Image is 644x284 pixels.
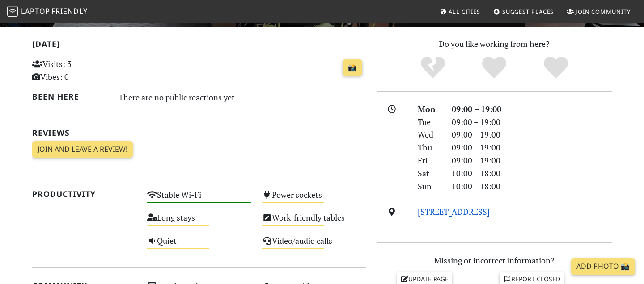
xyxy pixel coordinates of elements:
[412,141,446,154] div: Thu
[377,254,612,267] p: Missing or incorrect information?
[32,141,133,158] a: Join and leave a review!
[142,234,257,256] div: Quiet
[446,180,617,193] div: 10:00 – 18:00
[436,4,484,20] a: All Cities
[7,4,88,20] a: LaptopFriendly LaptopFriendly
[525,55,587,80] div: Definitely!
[32,39,366,52] h2: [DATE]
[343,59,362,76] a: 📸
[32,92,108,101] h2: Been here
[256,234,371,256] div: Video/audio calls
[51,6,87,16] span: Friendly
[142,188,257,210] div: Stable Wi-Fi
[412,116,446,129] div: Tue
[7,6,18,17] img: LaptopFriendly
[256,188,371,210] div: Power sockets
[32,58,136,84] p: Visits: 3 Vibes: 0
[446,167,617,180] div: 10:00 – 18:00
[412,103,446,116] div: Mon
[377,38,612,50] p: Do you like working from here?
[412,167,446,180] div: Sat
[449,8,480,16] span: All Cities
[463,55,525,80] div: Yes
[119,90,366,104] div: There are no public reactions yet.
[576,8,631,16] span: Join Community
[418,206,490,217] a: [STREET_ADDRESS]
[32,189,136,199] h2: Productivity
[402,55,464,80] div: No
[446,128,617,141] div: 09:00 – 19:00
[412,128,446,141] div: Wed
[412,180,446,193] div: Sun
[446,141,617,154] div: 09:00 – 19:00
[446,103,617,116] div: 09:00 – 19:00
[502,8,554,16] span: Suggest Places
[256,210,371,233] div: Work-friendly tables
[563,4,634,20] a: Join Community
[142,210,257,233] div: Long stays
[446,116,617,129] div: 09:00 – 19:00
[32,128,366,138] h2: Reviews
[21,6,50,16] span: Laptop
[412,154,446,167] div: Fri
[490,4,558,20] a: Suggest Places
[446,154,617,167] div: 09:00 – 19:00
